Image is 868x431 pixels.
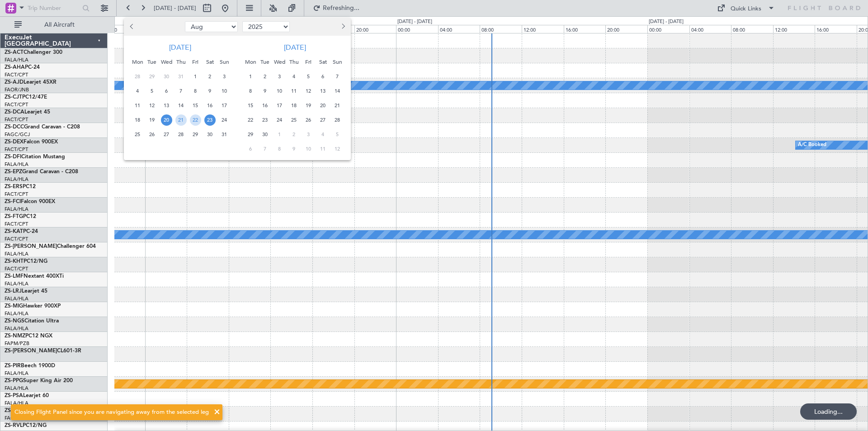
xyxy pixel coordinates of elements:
[217,84,231,98] div: 10-8-2025
[175,129,187,140] span: 28
[330,69,344,84] div: 7-9-2025
[330,113,344,127] div: 28-9-2025
[330,98,344,113] div: 21-9-2025
[317,143,329,155] span: 11
[217,113,231,127] div: 24-8-2025
[190,100,201,111] span: 15
[243,142,258,156] div: 6-10-2025
[217,127,231,142] div: 31-8-2025
[203,55,217,69] div: Sat
[175,85,187,97] span: 7
[146,85,158,97] span: 5
[258,113,272,127] div: 23-9-2025
[317,114,329,126] span: 27
[243,69,258,84] div: 1-9-2025
[287,98,301,113] div: 18-9-2025
[272,142,287,156] div: 8-10-2025
[219,71,230,82] span: 3
[175,100,187,111] span: 14
[243,55,258,69] div: Mon
[175,114,187,126] span: 21
[245,85,256,97] span: 8
[317,100,329,111] span: 20
[332,85,343,97] span: 14
[287,127,301,142] div: 2-10-2025
[316,142,330,156] div: 11-10-2025
[204,85,216,97] span: 9
[272,84,287,98] div: 10-9-2025
[274,71,285,82] span: 3
[259,143,271,155] span: 7
[219,129,230,140] span: 31
[146,71,158,82] span: 29
[330,84,344,98] div: 14-9-2025
[161,114,172,126] span: 20
[245,100,256,111] span: 15
[317,129,329,140] span: 4
[243,84,258,98] div: 8-9-2025
[258,142,272,156] div: 7-10-2025
[332,100,343,111] span: 21
[161,71,172,82] span: 30
[287,113,301,127] div: 25-9-2025
[159,84,174,98] div: 6-8-2025
[159,98,174,113] div: 13-8-2025
[174,69,188,84] div: 31-7-2025
[303,129,314,140] span: 3
[258,69,272,84] div: 2-9-2025
[288,129,300,140] span: 2
[259,129,271,140] span: 30
[245,71,256,82] span: 1
[259,114,271,126] span: 23
[145,98,159,113] div: 12-8-2025
[288,143,300,155] span: 9
[287,84,301,98] div: 11-9-2025
[188,69,203,84] div: 1-8-2025
[132,71,143,82] span: 28
[259,71,271,82] span: 2
[132,114,143,126] span: 18
[316,127,330,142] div: 4-10-2025
[146,100,158,111] span: 12
[272,98,287,113] div: 17-9-2025
[332,129,343,140] span: 5
[287,55,301,69] div: Thu
[130,127,145,142] div: 25-8-2025
[272,69,287,84] div: 3-9-2025
[145,84,159,98] div: 5-8-2025
[159,113,174,127] div: 20-8-2025
[161,85,172,97] span: 6
[330,142,344,156] div: 12-10-2025
[272,55,287,69] div: Wed
[316,69,330,84] div: 6-9-2025
[316,84,330,98] div: 13-9-2025
[301,127,316,142] div: 3-10-2025
[330,55,344,69] div: Sun
[274,85,285,97] span: 10
[245,143,256,155] span: 6
[243,98,258,113] div: 15-9-2025
[287,142,301,156] div: 9-10-2025
[303,143,314,155] span: 10
[316,98,330,113] div: 20-9-2025
[190,129,201,140] span: 29
[188,113,203,127] div: 22-8-2025
[245,114,256,126] span: 22
[317,85,329,97] span: 13
[190,71,201,82] span: 1
[130,98,145,113] div: 11-8-2025
[188,127,203,142] div: 29-8-2025
[161,100,172,111] span: 13
[203,127,217,142] div: 30-8-2025
[219,85,230,97] span: 10
[303,100,314,111] span: 19
[332,143,343,155] span: 12
[145,127,159,142] div: 26-8-2025
[301,84,316,98] div: 12-9-2025
[203,113,217,127] div: 23-8-2025
[301,142,316,156] div: 10-10-2025
[317,71,329,82] span: 6
[219,100,230,111] span: 17
[174,55,188,69] div: Thu
[188,98,203,113] div: 15-8-2025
